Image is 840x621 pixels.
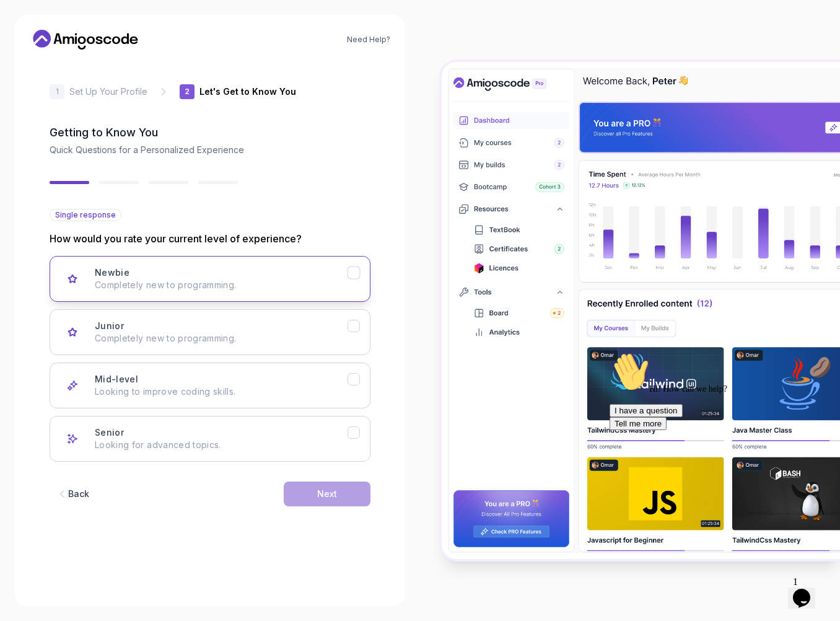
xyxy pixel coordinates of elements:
[50,416,370,462] button: Senior
[5,37,123,46] span: Hi! How can we help?
[50,363,370,408] button: Mid-level
[50,482,95,506] button: Back
[68,488,89,500] div: Back
[317,488,337,500] div: Next
[788,571,828,609] iframe: chat widget
[95,385,348,398] p: Looking to improve coding skills.
[95,320,124,332] h3: Junior
[605,347,828,565] iframe: chat widget
[95,426,124,439] h3: Senior
[95,332,348,345] p: Completely new to programming.
[5,57,78,70] button: I have a question
[55,210,116,220] span: Single response
[56,88,59,95] p: 1
[30,30,141,50] a: Home link
[50,309,370,355] button: Junior
[50,231,370,246] p: How would you rate your current level of experience?
[95,279,348,291] p: Completely new to programming.
[347,35,390,45] a: Need Help?
[185,88,190,95] p: 2
[5,5,45,45] img: :wave:
[50,144,370,156] p: Quick Questions for a Personalized Experience
[95,373,138,385] h3: Mid-level
[69,86,147,98] p: Set Up Your Profile
[95,439,348,451] p: Looking for advanced topics.
[50,124,370,141] h2: Getting to Know You
[199,86,296,98] p: Let's Get to Know You
[442,62,840,559] img: Amigoscode Dashboard
[5,5,228,83] div: 👋Hi! How can we help?I have a questionTell me more
[284,482,370,506] button: Next
[95,266,129,279] h3: Newbie
[50,256,370,302] button: Newbie
[5,70,62,83] button: Tell me more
